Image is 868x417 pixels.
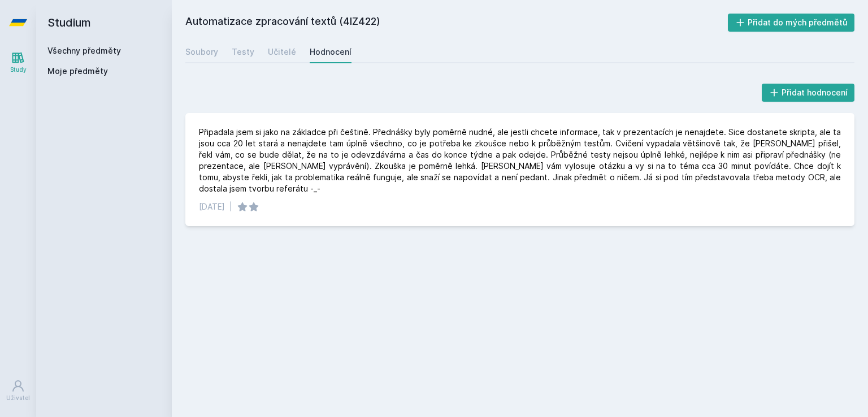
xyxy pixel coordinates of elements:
button: Přidat do mých předmětů [728,14,855,32]
div: [DATE] [199,201,225,212]
div: Připadala jsem si jako na základce při češtině. Přednášky byly poměrně nudné, ale jestli chcete i... [199,127,841,194]
span: Moje předměty [47,66,108,77]
div: Study [10,66,27,74]
a: Testy [232,41,254,63]
a: Study [2,45,34,80]
div: | [229,201,232,212]
div: Učitelé [268,46,296,58]
div: Hodnocení [310,46,351,58]
a: Učitelé [268,41,296,63]
a: Hodnocení [310,41,351,63]
div: Testy [232,46,254,58]
button: Přidat hodnocení [762,84,855,102]
a: Uživatel [2,373,34,408]
h2: Automatizace zpracování textů (4IZ422) [185,14,728,32]
a: Všechny předměty [47,46,121,55]
div: Soubory [185,46,218,58]
a: Soubory [185,41,218,63]
div: Uživatel [6,394,30,402]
